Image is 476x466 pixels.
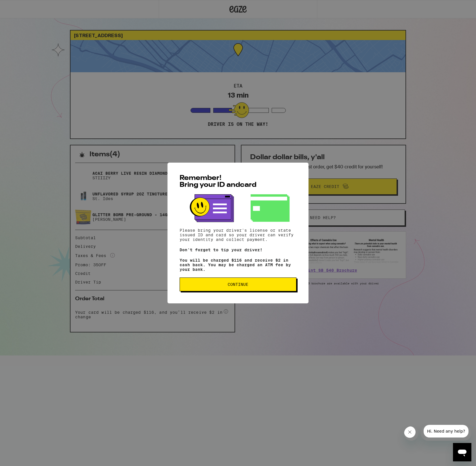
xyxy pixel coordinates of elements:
[180,258,296,272] p: You will be charged $116 and receive $2 in cash back. You may be charged an ATM fee by your bank.
[228,282,248,286] span: Continue
[180,248,296,252] p: Don't forget to tip your driver!
[404,426,418,441] iframe: Close message
[421,425,471,441] iframe: Message from company
[180,175,256,189] span: Remember! Bring your ID and card
[180,228,296,242] p: Please bring your driver's license or state issued ID and card so your driver can verify your ide...
[453,443,471,461] iframe: Button to launch messaging window
[180,277,296,291] button: Continue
